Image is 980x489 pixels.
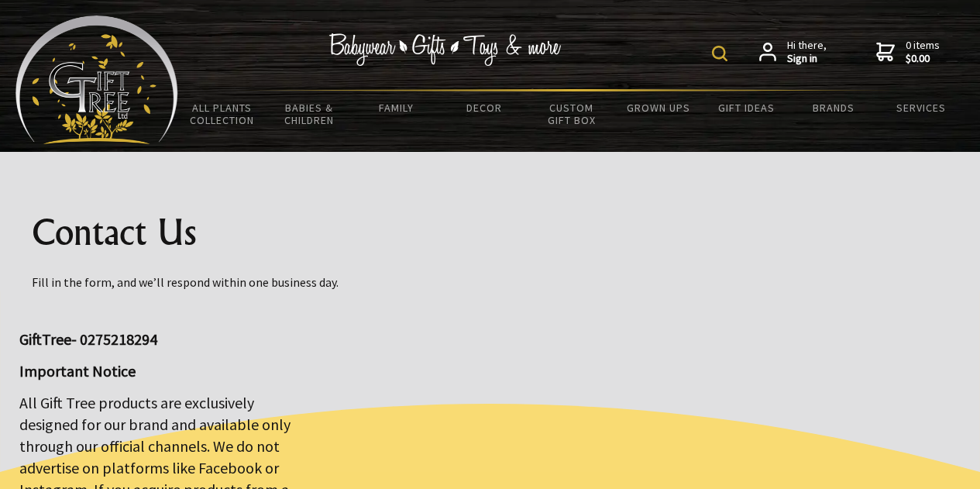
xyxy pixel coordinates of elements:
span: Hi there, [787,39,827,66]
strong: Sign in [787,52,827,66]
a: Decor [440,91,528,124]
a: Family [353,91,441,124]
strong: Important Notice [19,361,136,381]
a: Custom Gift Box [528,91,615,136]
img: Babywear - Gifts - Toys & more [329,33,562,66]
img: Babyware - Gifts - Toys and more... [15,15,178,144]
a: All Plants Collection [178,91,266,136]
strong: $0.00 [906,52,940,66]
a: Brands [789,91,877,124]
a: Services [877,91,965,124]
a: Gift Ideas [703,91,790,124]
a: Hi there,Sign in [759,39,827,66]
big: GiftTree- 0275218294 [19,329,157,349]
a: Babies & Children [266,91,353,136]
span: 0 items [906,38,940,66]
h1: Contact Us [32,214,949,251]
a: 0 items$0.00 [876,39,940,66]
p: Fill in the form, and we’ll respond within one business day. [32,273,949,291]
img: product search [712,46,727,61]
a: Grown Ups [615,91,703,124]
